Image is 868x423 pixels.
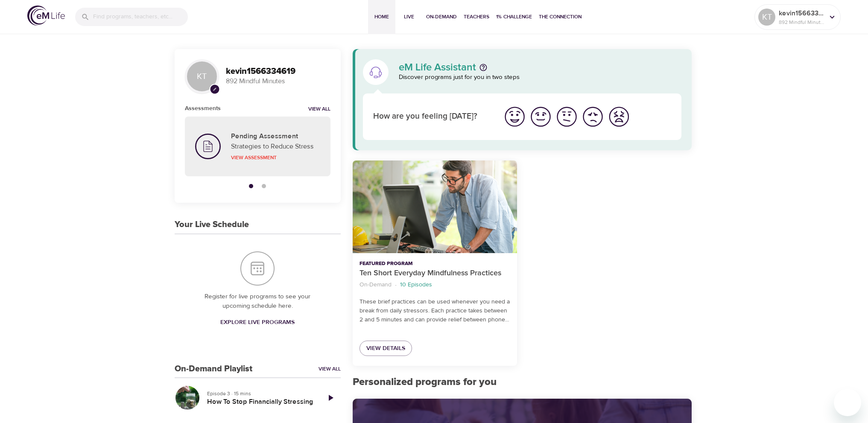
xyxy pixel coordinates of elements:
p: These brief practices can be used whenever you need a break from daily stressors. Each practice t... [359,298,510,324]
a: View All [319,365,341,373]
span: On-Demand [426,12,457,21]
div: KT [758,9,775,26]
img: worst [607,105,631,128]
input: Find programs, teachers, etc... [93,8,188,26]
p: Discover programs just for you in two steps [399,73,682,82]
button: I'm feeling good [528,104,554,130]
span: 1% Challenge [496,12,532,21]
p: On-Demand [359,280,392,289]
li: · [395,279,397,291]
a: Explore Live Programs [217,315,298,330]
button: Ten Short Everyday Mindfulness Practices [353,160,517,253]
p: Featured Program [359,260,510,268]
img: bad [581,105,605,128]
span: Home [371,12,392,21]
img: ok [555,105,579,128]
h5: Pending Assessment [231,132,320,141]
img: eM Life Assistant [369,65,383,79]
p: Ten Short Everyday Mindfulness Practices [359,268,510,279]
button: I'm feeling worst [606,104,632,130]
p: eM Life Assistant [399,62,476,73]
img: Your Live Schedule [240,251,275,286]
p: kevin1566334619 [779,8,824,18]
span: View Details [366,343,405,354]
nav: breadcrumb [359,279,510,291]
img: good [529,105,552,128]
p: View Assessment [231,154,320,161]
p: 10 Episodes [400,280,432,289]
h2: Personalized programs for you [353,376,692,388]
button: I'm feeling ok [554,104,580,130]
span: Live [399,12,419,21]
h5: How To Stop Financially Stressing [207,397,313,406]
p: 892 Mindful Minutes [779,18,824,26]
img: great [503,105,526,128]
span: The Connection [539,12,582,21]
div: KT [185,59,219,93]
p: Episode 3 · 15 mins [207,390,313,397]
span: Explore Live Programs [220,317,295,328]
button: I'm feeling bad [580,104,606,130]
button: I'm feeling great [502,104,528,130]
p: How are you feeling [DATE]? [373,111,491,123]
a: View Details [359,341,412,356]
iframe: Button to launch messaging window [834,389,861,416]
h3: kevin1566334619 [226,67,330,76]
h3: On-Demand Playlist [175,364,252,374]
p: Strategies to Reduce Stress [231,141,320,152]
p: 892 Mindful Minutes [226,76,330,86]
a: Play Episode [320,388,341,408]
p: Register for live programs to see your upcoming schedule here. [192,292,324,311]
img: logo [27,6,65,26]
span: Teachers [464,12,489,21]
a: View all notifications [308,106,330,113]
h6: Assessments [185,104,221,113]
button: How To Stop Financially Stressing [175,385,200,411]
h3: Your Live Schedule [175,220,249,230]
